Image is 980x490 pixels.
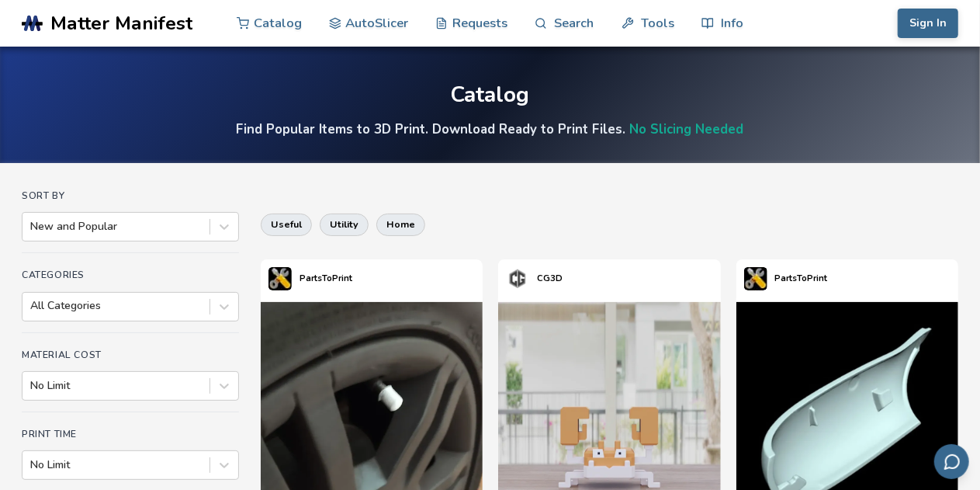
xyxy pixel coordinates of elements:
p: PartsToPrint [300,270,352,287]
h4: Find Popular Items to 3D Print. Download Ready to Print Files. [237,120,744,138]
a: CG3D's profileCG3D [498,259,570,298]
a: No Slicing Needed [630,120,744,138]
p: PartsToPrint [775,270,828,287]
button: Send feedback via email [934,444,969,479]
span: Matter Manifest [50,12,192,34]
button: home [376,214,425,235]
h4: Categories [22,269,239,280]
h4: Print Time [22,429,239,440]
img: CG3D's profile [506,267,529,290]
input: No Limit [30,380,33,392]
a: PartsToPrint's profilePartsToPrint [261,259,360,298]
input: No Limit [30,459,33,471]
img: PartsToPrint's profile [268,267,292,290]
input: New and Popular [30,221,33,233]
input: All Categories [30,300,33,312]
img: PartsToPrint's profile [744,267,767,290]
h4: Sort By [22,190,239,201]
button: Sign In [898,9,958,38]
a: PartsToPrint's profilePartsToPrint [736,259,836,298]
button: utility [320,214,369,235]
h4: Material Cost [22,349,239,360]
button: useful [261,214,312,235]
p: CG3D [537,270,563,287]
div: Catalog [451,83,530,107]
